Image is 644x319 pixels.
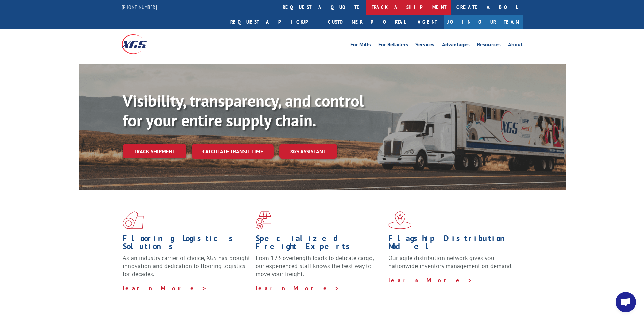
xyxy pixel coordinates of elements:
[123,234,251,254] h1: Flooring Logistics Solutions
[256,284,340,292] a: Learn More >
[411,15,444,29] a: Agent
[256,234,383,254] h1: Specialized Freight Experts
[256,254,383,284] p: From 123 overlength loads to delicate cargo, our experienced staff knows the best way to move you...
[225,15,323,29] a: Request a pickup
[388,211,412,229] img: xgs-icon-flagship-distribution-model-red
[123,211,144,229] img: xgs-icon-total-supply-chain-intelligence-red
[123,254,250,278] span: As an industry carrier of choice, XGS has brought innovation and dedication to flooring logistics...
[256,211,271,229] img: xgs-icon-focused-on-flooring-red
[616,292,636,312] div: Open chat
[477,42,501,49] a: Resources
[388,234,516,254] h1: Flagship Distribution Model
[388,254,513,270] span: Our agile distribution network gives you nationwide inventory management on demand.
[378,42,408,49] a: For Retailers
[192,144,274,159] a: Calculate transit time
[350,42,371,49] a: For Mills
[279,144,337,159] a: XGS ASSISTANT
[415,42,434,49] a: Services
[123,144,186,158] a: Track shipment
[123,90,364,131] b: Visibility, transparency, and control for your entire supply chain.
[323,15,411,29] a: Customer Portal
[444,15,523,29] a: Join Our Team
[508,42,523,49] a: About
[123,284,207,292] a: Learn More >
[442,42,470,49] a: Advantages
[388,276,473,284] a: Learn More >
[122,4,157,10] a: [PHONE_NUMBER]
